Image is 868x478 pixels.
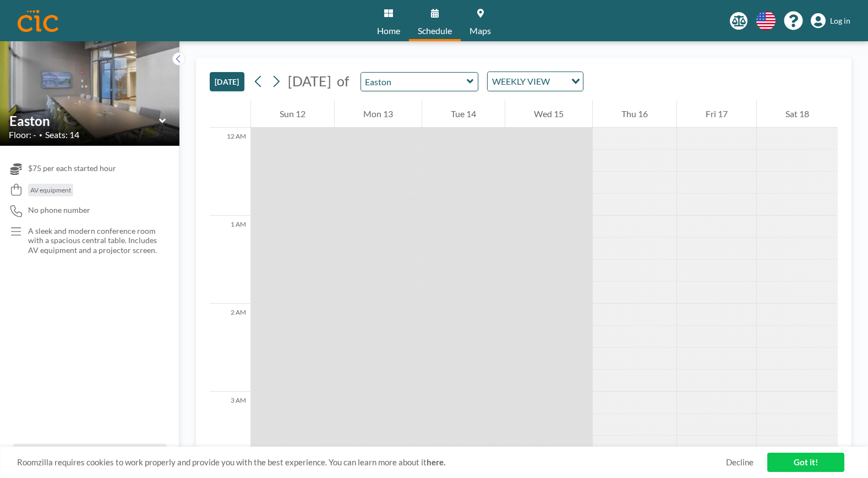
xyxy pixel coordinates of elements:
[505,100,592,128] div: Wed 15
[593,100,676,128] div: Thu 16
[18,10,58,32] img: organization-logo
[288,73,331,89] span: [DATE]
[490,74,552,89] span: WEEKLY VIEW
[9,129,36,140] span: Floor: -
[9,113,159,129] input: Easton
[677,100,756,128] div: Fri 17
[757,100,838,128] div: Sat 18
[767,453,844,472] a: Got it!
[17,457,726,468] span: Roomzilla requires cookies to work properly and provide you with the best experience. You can lea...
[210,72,244,91] button: [DATE]
[39,131,42,139] span: •
[28,163,116,173] span: $75 per each started hour
[210,216,250,304] div: 1 AM
[210,128,250,216] div: 12 AM
[337,73,349,90] span: of
[13,444,166,465] button: All resources
[210,304,250,392] div: 2 AM
[28,205,90,215] span: No phone number
[45,129,79,140] span: Seats: 14
[418,26,452,35] span: Schedule
[30,186,71,194] span: AV equipment
[427,457,445,467] a: here.
[726,457,754,468] a: Decline
[553,74,565,89] input: Search for option
[28,226,157,255] p: A sleek and modern conference room with a spacious central table. Includes AV equipment and a pro...
[422,100,505,128] div: Tue 14
[830,16,850,26] span: Log in
[377,26,400,35] span: Home
[361,73,467,91] input: Easton
[335,100,422,128] div: Mon 13
[470,26,491,35] span: Maps
[251,100,334,128] div: Sun 12
[488,72,583,91] div: Search for option
[811,13,850,29] a: Log in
